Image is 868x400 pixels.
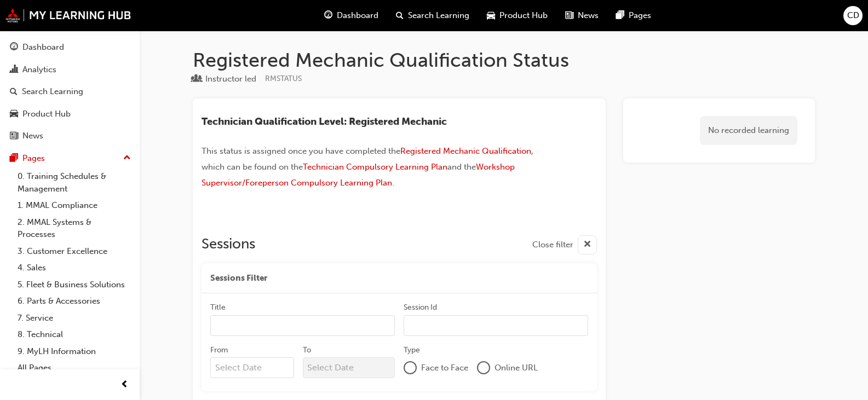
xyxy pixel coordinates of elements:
[13,168,135,197] a: 0. Training Schedules & Management
[583,238,591,252] span: cross-icon
[13,214,135,243] a: 2. MMAL Systems & Processes
[13,197,135,214] a: 1. MMAL Compliance
[22,85,83,98] div: Search Learning
[337,9,378,22] span: Dashboard
[478,4,556,27] a: car-iconProduct Hub
[202,146,400,156] span: This status is assigned once you have completed the
[22,130,43,142] div: News
[13,259,135,276] a: 4. Sales
[4,126,135,146] a: News
[10,109,18,119] span: car-icon
[303,162,447,172] a: Technician Compulsory Learning Plan
[123,151,131,165] span: up-icon
[10,65,18,75] span: chart-icon
[392,178,394,188] span: .
[13,343,135,360] a: 9. MyLH Information
[556,4,607,27] a: news-iconNews
[22,152,45,165] div: Pages
[843,6,863,25] button: CD
[303,345,311,356] div: To
[400,146,531,156] a: Registered Mechanic Qualification
[22,41,64,54] div: Dashboard
[22,108,71,120] div: Product Hub
[13,293,135,310] a: 6. Parts & Accessories
[210,315,395,336] input: Title
[13,276,135,293] a: 5. Fleet & Business Solutions
[303,357,395,378] input: To
[10,131,18,141] span: news-icon
[13,360,135,376] a: All Pages
[4,104,135,124] a: Product Hub
[408,9,469,22] span: Search Learning
[616,9,624,22] span: pages-icon
[10,87,18,97] span: search-icon
[421,362,468,374] span: Face to Face
[447,162,476,172] span: and the
[487,9,495,22] span: car-icon
[4,82,135,102] a: Search Learning
[532,235,597,254] button: Close filter
[404,345,420,356] div: Type
[404,315,588,336] input: Session Id
[10,43,18,53] span: guage-icon
[120,378,129,392] span: prev-icon
[22,63,56,76] div: Analytics
[13,326,135,343] a: 8. Technical
[495,362,538,374] span: Online URL
[210,272,267,285] span: Sessions Filter
[10,154,18,164] span: pages-icon
[202,115,447,127] span: Technician Qualification Level: Registered Mechanic
[4,37,135,57] a: Dashboard
[607,4,660,27] a: pages-iconPages
[193,48,815,72] h1: Registered Mechanic Qualification Status
[629,9,651,22] span: Pages
[202,235,255,254] h2: Sessions
[265,74,302,83] span: Learning resource code
[4,60,135,80] a: Analytics
[193,72,256,86] div: Type
[565,9,573,22] span: news-icon
[847,9,859,22] span: CD
[202,146,536,172] span: , which can be found on the
[4,35,135,148] button: DashboardAnalyticsSearch LearningProduct HubNews
[202,162,517,188] a: Workshop Supervisor/Foreperson Compulsory Learning Plan
[210,357,294,378] input: From
[13,310,135,327] a: 7. Service
[210,345,228,356] div: From
[193,74,201,84] span: learningResourceType_INSTRUCTOR_LED-icon
[315,4,387,27] a: guage-iconDashboard
[700,116,797,145] div: No recorded learning
[396,9,404,22] span: search-icon
[5,8,131,22] img: mmal
[13,243,135,260] a: 3. Customer Excellence
[404,302,437,313] div: Session Id
[499,9,548,22] span: Product Hub
[578,9,599,22] span: News
[324,9,332,22] span: guage-icon
[4,148,135,169] button: Pages
[210,302,226,313] div: Title
[205,73,256,85] div: Instructor led
[532,239,573,251] span: Close filter
[387,4,478,27] a: search-iconSearch Learning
